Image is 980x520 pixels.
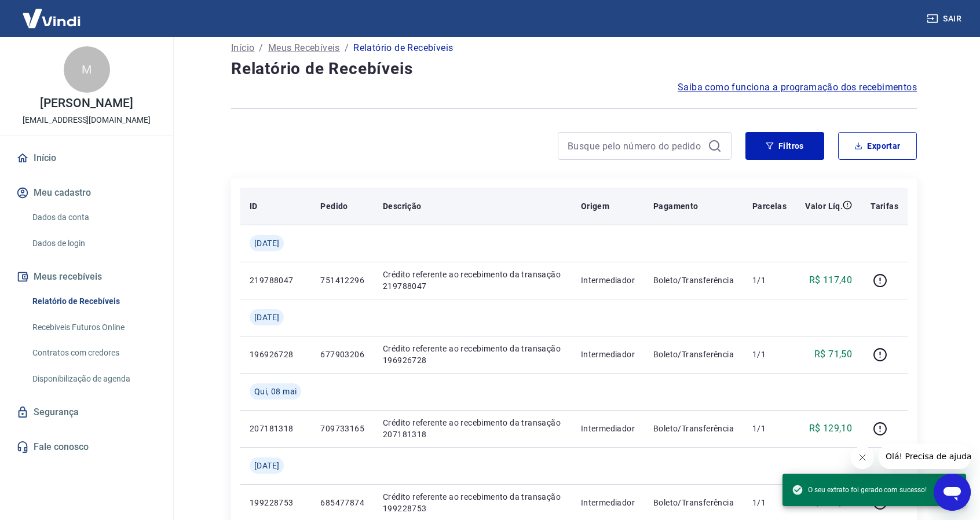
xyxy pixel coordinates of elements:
[879,444,971,469] iframe: Mensagem da empresa
[254,237,279,249] span: [DATE]
[14,180,159,206] button: Meu cadastro
[254,460,279,471] span: [DATE]
[250,349,302,360] p: 196926728
[250,200,258,212] p: ID
[809,422,853,435] p: R$ 129,10
[320,349,364,360] p: 677903206
[924,8,966,30] button: Sair
[14,400,159,425] a: Segurança
[231,57,917,80] h4: Relatório de Recebíveis
[653,200,699,212] p: Pagamento
[752,274,787,286] p: 1/1
[320,200,348,212] p: Pedido
[14,264,159,290] button: Meus recebíveis
[250,274,302,286] p: 219788047
[40,97,133,109] p: [PERSON_NAME]
[653,423,734,434] p: Boleto/Transferência
[28,290,159,313] a: Relatório de Recebíveis
[581,200,609,212] p: Origem
[64,46,110,93] div: M
[752,349,787,360] p: 1/1
[383,269,562,292] p: Crédito referente ao recebimento da transação 219788047
[28,316,159,339] a: Recebíveis Futuros Online
[581,274,635,286] p: Intermediador
[383,343,562,366] p: Crédito referente ao recebimento da transação 196926728
[871,200,898,212] p: Tarifas
[28,367,159,391] a: Disponibilização de agenda
[231,41,254,55] a: Início
[23,114,151,126] p: [EMAIL_ADDRESS][DOMAIN_NAME]
[250,497,302,508] p: 199228753
[28,341,159,365] a: Contratos com credores
[7,8,97,17] span: Olá! Precisa de ajuda?
[320,497,364,508] p: 685477874
[14,145,159,171] a: Início
[254,386,297,397] span: Qui, 08 mai
[581,349,635,360] p: Intermediador
[678,80,917,94] a: Saiba como funciona a programação dos recebimentos
[383,417,562,440] p: Crédito referente ao recebimento da transação 207181318
[814,347,852,361] p: R$ 71,50
[809,273,853,287] p: R$ 117,40
[805,200,843,212] p: Valor Líq.
[320,274,364,286] p: 751412296
[250,423,302,434] p: 207181318
[752,497,787,508] p: 1/1
[653,497,734,508] p: Boleto/Transferência
[383,491,562,514] p: Crédito referente ao recebimento da transação 199228753
[851,446,874,469] iframe: Fechar mensagem
[254,312,279,323] span: [DATE]
[568,137,703,155] input: Busque pelo número do pedido
[14,434,159,460] a: Fale conosco
[934,474,971,511] iframe: Botão para abrir a janela de mensagens
[581,423,635,434] p: Intermediador
[28,206,159,229] a: Dados da conta
[383,200,422,212] p: Descrição
[259,41,263,55] p: /
[752,423,787,434] p: 1/1
[268,41,340,55] a: Meus Recebíveis
[14,1,89,36] img: Vindi
[752,200,787,212] p: Parcelas
[353,41,453,55] p: Relatório de Recebíveis
[792,484,927,496] span: O seu extrato foi gerado com sucesso!
[28,232,159,255] a: Dados de login
[838,132,917,160] button: Exportar
[345,41,349,55] p: /
[320,423,364,434] p: 709733165
[745,132,824,160] button: Filtros
[653,274,734,286] p: Boleto/Transferência
[653,349,734,360] p: Boleto/Transferência
[581,497,635,508] p: Intermediador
